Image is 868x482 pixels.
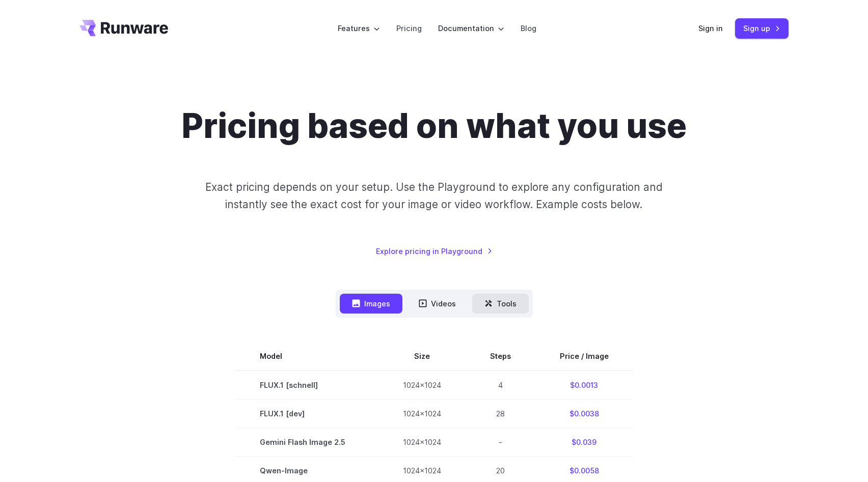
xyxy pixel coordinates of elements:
td: 28 [466,400,535,428]
a: Explore pricing in Playground [376,245,493,257]
a: Sign up [735,18,789,38]
td: 1024x1024 [378,428,466,457]
button: Tools [472,294,529,314]
td: 1024x1024 [378,400,466,428]
th: Model [235,342,378,371]
a: Sign in [698,22,723,34]
a: Go to / [79,20,168,36]
a: Pricing [396,22,422,34]
h1: Pricing based on what you use [181,106,687,146]
button: Videos [406,294,468,314]
th: Steps [466,342,535,371]
button: Images [340,294,402,314]
td: $0.0038 [535,400,633,428]
td: FLUX.1 [dev] [235,400,378,428]
span: Gemini Flash Image 2.5 [260,436,354,448]
label: Features [338,22,380,34]
td: $0.039 [535,428,633,457]
td: $0.0013 [535,371,633,400]
td: - [466,428,535,457]
td: 1024x1024 [378,371,466,400]
a: Blog [521,22,536,34]
label: Documentation [438,22,504,34]
td: FLUX.1 [schnell] [235,371,378,400]
th: Size [378,342,466,371]
th: Price / Image [535,342,633,371]
td: 4 [466,371,535,400]
p: Exact pricing depends on your setup. Use the Playground to explore any configuration and instantl... [186,179,682,213]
